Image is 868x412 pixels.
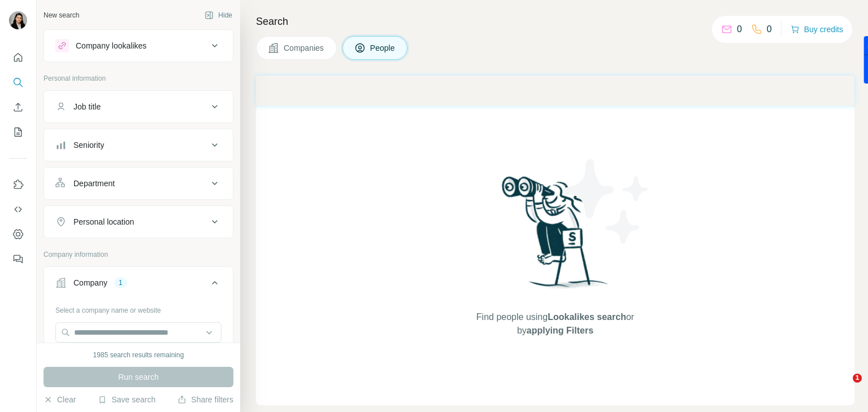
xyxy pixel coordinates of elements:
[830,374,857,401] iframe: Intercom live chat
[44,394,76,405] button: Clear
[73,139,104,151] div: Seniority
[177,394,233,405] button: Share filters
[114,278,127,288] div: 1
[9,72,27,93] button: Search
[9,47,27,68] button: Quick start
[853,374,862,383] span: 1
[93,350,184,360] div: 1985 search results remaining
[44,73,233,84] p: Personal information
[9,249,27,269] button: Feedback
[548,312,626,322] span: Lookalikes search
[9,97,27,117] button: Enrich CSV
[73,216,134,227] div: Personal location
[555,151,657,252] img: Surfe Illustration - Stars
[44,269,233,301] button: Company1
[44,93,233,120] button: Job title
[497,173,614,299] img: Surfe Illustration - Woman searching with binoculars
[44,208,233,235] button: Personal location
[9,224,27,244] button: Dashboard
[370,42,396,54] span: People
[73,178,115,189] div: Department
[767,23,772,36] p: 0
[44,249,233,260] p: Company information
[791,21,843,37] button: Buy credits
[256,14,854,29] h4: Search
[44,10,79,20] div: New search
[527,326,593,335] span: applying Filters
[256,76,854,106] iframe: Banner
[44,32,233,59] button: Company lookalikes
[284,42,325,54] span: Companies
[44,170,233,197] button: Department
[9,174,27,195] button: Use Surfe on LinkedIn
[98,394,155,405] button: Save search
[73,277,107,288] div: Company
[197,7,240,24] button: Hide
[9,122,27,142] button: My lists
[9,11,27,29] img: Avatar
[73,101,101,112] div: Job title
[55,301,222,315] div: Select a company name or website
[44,132,233,159] button: Seniority
[76,40,146,51] div: Company lookalikes
[737,23,742,36] p: 0
[465,310,645,338] span: Find people using or by
[9,199,27,220] button: Use Surfe API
